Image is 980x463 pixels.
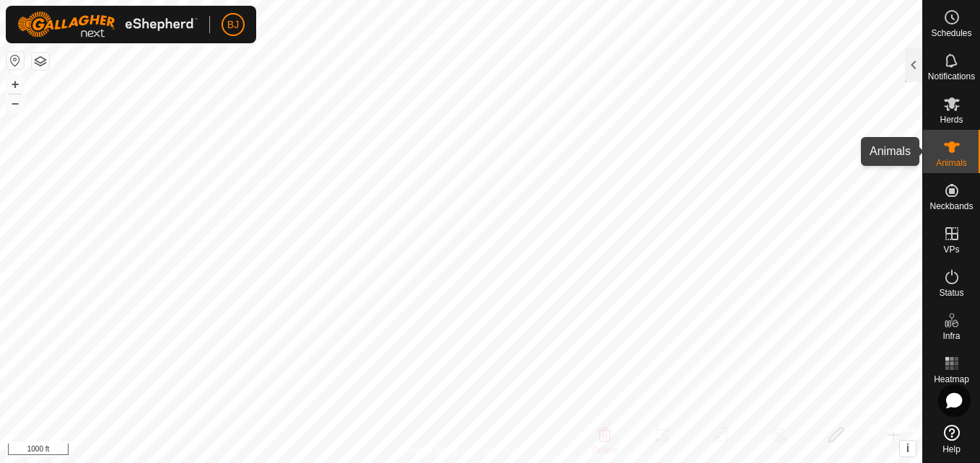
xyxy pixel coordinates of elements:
span: Help [942,445,961,454]
span: Neckbands [929,202,973,211]
span: Notifications [928,72,975,81]
button: – [6,94,24,112]
a: Privacy Policy [404,444,458,457]
span: BJ [227,17,239,32]
span: Herds [940,115,963,124]
a: Help [923,419,980,459]
span: VPs [943,245,959,254]
button: Map Layers [32,53,49,70]
a: Contact Us [476,444,518,457]
span: Status [939,288,963,297]
span: i [906,442,909,454]
span: Infra [942,332,960,340]
span: Animals [936,159,967,167]
button: + [6,76,24,93]
button: i [900,441,916,457]
span: Heatmap [934,375,969,384]
img: Gallagher Logo [17,12,198,38]
button: Reset Map [6,52,24,69]
span: Schedules [931,29,971,38]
